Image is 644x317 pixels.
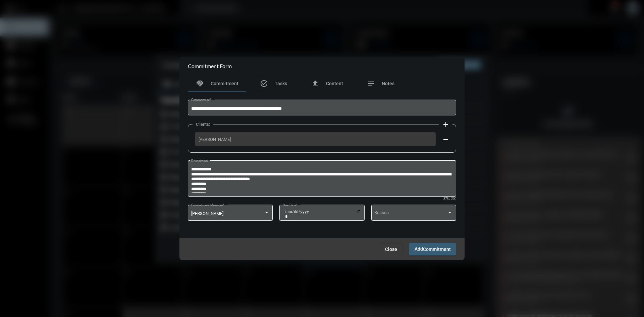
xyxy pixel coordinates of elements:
[382,81,394,86] span: Notes
[211,81,238,86] span: Commitment
[367,80,375,88] mat-icon: notes
[415,246,451,252] span: Add
[260,80,268,88] mat-icon: task_alt
[442,136,450,144] mat-icon: remove
[199,137,432,142] span: [PERSON_NAME]
[193,122,213,127] label: Clients:
[423,247,451,252] span: Commitment
[326,81,343,86] span: Content
[311,80,319,88] mat-icon: file_upload
[442,120,450,128] mat-icon: add
[409,243,456,255] button: AddCommitment
[188,63,232,69] h2: Commitment Form
[275,81,287,86] span: Tasks
[191,211,223,216] span: [PERSON_NAME]
[385,247,397,252] span: Close
[380,243,402,255] button: Close
[443,197,456,201] mat-hint: 375 / 200
[196,80,204,88] mat-icon: handshake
